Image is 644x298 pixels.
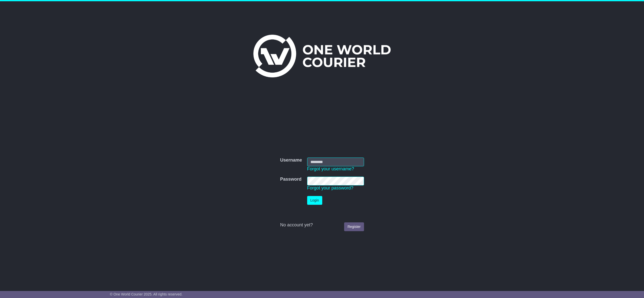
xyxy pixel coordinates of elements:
[280,222,364,228] div: No account yet?
[280,177,301,182] label: Password
[280,158,302,163] label: Username
[344,222,364,231] a: Register
[307,196,322,205] button: Login
[110,292,183,296] span: © One World Courier 2025. All rights reserved.
[307,185,353,190] a: Forgot your password?
[307,166,354,171] a: Forgot your username?
[253,35,391,77] img: One World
